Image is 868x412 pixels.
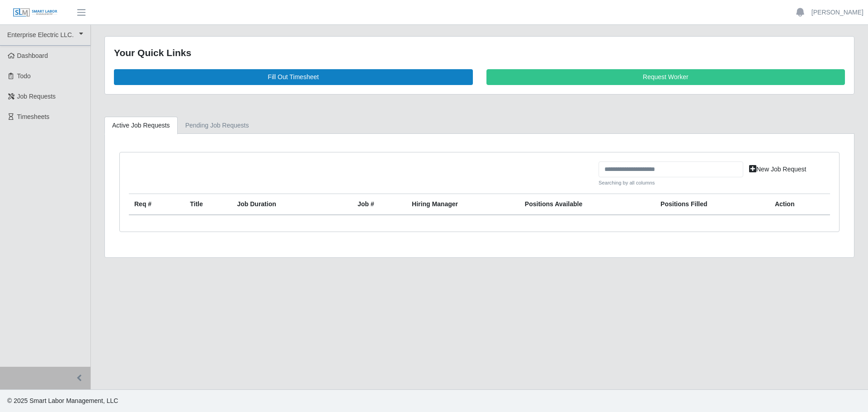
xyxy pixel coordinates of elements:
[743,161,812,177] a: New Job Request
[114,46,845,60] div: Your Quick Links
[114,69,473,85] a: Fill Out Timesheet
[104,117,178,134] a: Active Job Requests
[17,93,56,100] span: Job Requests
[17,113,50,120] span: Timesheets
[13,8,58,18] img: SLM Logo
[352,194,406,215] th: Job #
[17,72,31,80] span: Todo
[129,194,184,215] th: Req #
[486,69,845,85] a: Request Worker
[184,194,231,215] th: Title
[7,397,118,404] span: © 2025 Smart Labor Management, LLC
[769,194,830,215] th: Action
[17,52,48,59] span: Dashboard
[519,194,655,215] th: Positions Available
[655,194,769,215] th: Positions Filled
[599,179,743,187] small: Searching by all columns
[406,194,519,215] th: Hiring Manager
[811,8,863,17] a: [PERSON_NAME]
[231,194,330,215] th: Job Duration
[178,117,257,134] a: Pending Job Requests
